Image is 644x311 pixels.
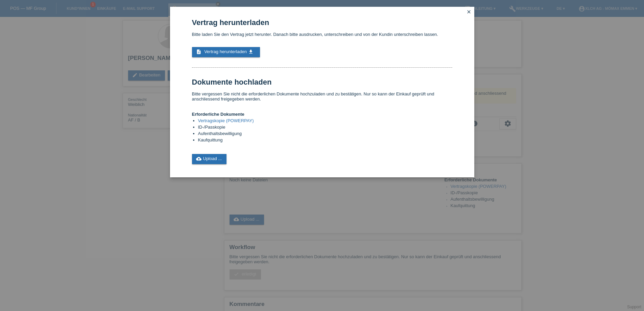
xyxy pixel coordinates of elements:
span: Vertrag herunterladen [204,49,247,54]
i: get_app [248,49,254,54]
i: cloud_upload [196,156,201,161]
p: Bitte vergessen Sie nicht die erforderlichen Dokumente hochzuladen und zu bestätigen. Nur so kann... [192,91,452,102]
i: description [196,49,201,54]
i: close [466,9,472,15]
a: close [464,8,473,16]
h1: Vertrag herunterladen [192,18,452,27]
a: cloud_uploadUpload ... [192,154,227,164]
h1: Dokumente hochladen [192,78,452,86]
li: Kaufquittung [198,137,452,144]
a: description Vertrag herunterladen get_app [192,47,260,57]
li: ID-/Passkopie [198,125,452,131]
p: Bitte laden Sie den Vertrag jetzt herunter. Danach bitte ausdrucken, unterschreiben und von der K... [192,32,452,37]
li: Aufenthaltsbewilligung [198,131,452,137]
a: Vertragskopie (POWERPAY) [198,118,254,123]
h4: Erforderliche Dokumente [192,112,452,117]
